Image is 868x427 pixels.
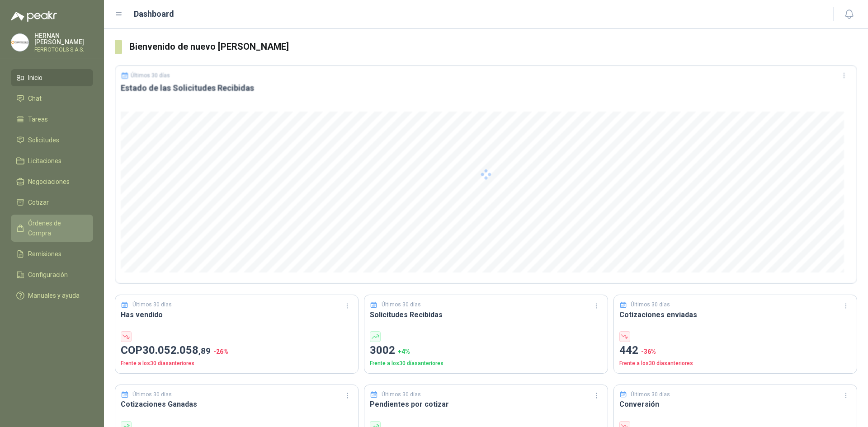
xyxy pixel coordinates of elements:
[11,266,93,283] a: Configuración
[11,131,93,149] a: Solicitudes
[619,359,851,368] p: Frente a los 30 días anteriores
[28,73,42,83] span: Inicio
[11,34,28,51] img: Company Logo
[11,215,93,242] a: Órdenes de Compra
[619,309,851,320] h3: Cotizaciones enviadas
[132,300,172,309] p: Últimos 30 días
[382,300,421,309] p: Últimos 30 días
[28,218,85,238] span: Órdenes de Compra
[631,390,670,399] p: Últimos 30 días
[11,194,93,211] a: Cotizar
[28,135,59,145] span: Solicitudes
[11,245,93,263] a: Remisiones
[28,114,48,124] span: Tareas
[28,249,61,259] span: Remisiones
[34,33,93,45] p: HERNAN [PERSON_NAME]
[11,173,93,190] a: Negociaciones
[121,399,353,410] h3: Cotizaciones Ganadas
[28,177,70,187] span: Negociaciones
[134,8,174,20] h1: Dashboard
[121,359,353,368] p: Frente a los 30 días anteriores
[213,348,228,355] span: -26 %
[11,69,93,86] a: Inicio
[11,287,93,304] a: Manuales y ayuda
[129,40,857,54] h3: Bienvenido de nuevo [PERSON_NAME]
[28,270,68,280] span: Configuración
[631,300,670,309] p: Últimos 30 días
[398,348,410,355] span: + 4 %
[28,197,49,207] span: Cotizar
[370,342,602,359] p: 3002
[370,359,602,368] p: Frente a los 30 días anteriores
[370,309,602,320] h3: Solicitudes Recibidas
[382,390,421,399] p: Últimos 30 días
[11,152,93,169] a: Licitaciones
[198,346,211,356] span: ,89
[619,399,851,410] h3: Conversión
[11,90,93,107] a: Chat
[28,291,80,300] span: Manuales y ayuda
[11,111,93,128] a: Tareas
[142,344,211,357] span: 30.052.058
[619,342,851,359] p: 442
[11,11,57,22] img: Logo peakr
[121,309,353,320] h3: Has vendido
[28,94,42,103] span: Chat
[370,399,602,410] h3: Pendientes por cotizar
[34,47,93,52] p: FERROTOOLS S.A.S.
[28,156,61,166] span: Licitaciones
[641,348,656,355] span: -36 %
[121,342,353,359] p: COP
[132,390,172,399] p: Últimos 30 días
